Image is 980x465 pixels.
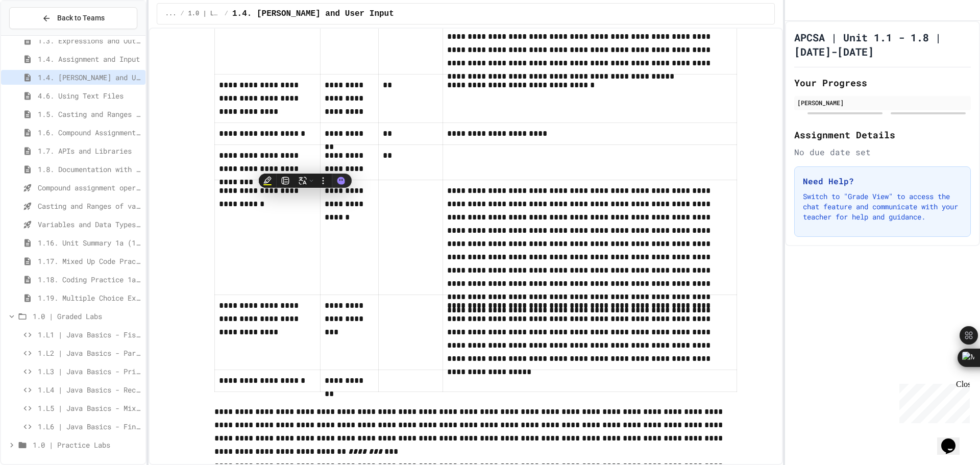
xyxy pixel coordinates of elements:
[188,10,220,18] span: 1.0 | Lessons and Notes
[33,311,141,322] span: 1.0 | Graded Labs
[38,54,141,64] span: 1.4. Assignment and Input
[803,191,962,222] p: Switch to "Grade View" to access the chat feature and communicate with your teacher for help and ...
[38,219,141,230] span: Variables and Data Types - Quiz
[794,146,971,158] div: No due date set
[937,424,970,455] iframe: chat widget
[38,72,141,83] span: 1.4. [PERSON_NAME] and User Input
[38,384,141,395] span: 1.L4 | Java Basics - Rectangle Lab
[794,128,971,142] h2: Assignment Details
[38,182,141,193] span: Compound assignment operators - Quiz
[9,7,137,29] button: Back to Teams
[38,256,141,266] span: 1.17. Mixed Up Code Practice 1.1-1.6
[57,13,105,23] span: Back to Teams
[38,329,141,340] span: 1.L1 | Java Basics - Fish Lab
[165,10,177,18] span: ...
[794,30,971,59] h1: APCSA | Unit 1.1 - 1.8 | [DATE]-[DATE]
[38,109,141,119] span: 1.5. Casting and Ranges of Values
[180,10,184,18] span: /
[232,8,394,20] span: 1.4. [PERSON_NAME] and User Input
[38,90,141,101] span: 4.6. Using Text Files
[794,76,971,90] h2: Your Progress
[38,348,141,358] span: 1.L2 | Java Basics - Paragraphs Lab
[38,403,141,413] span: 1.L5 | Java Basics - Mixed Number Lab
[33,439,141,450] span: 1.0 | Practice Labs
[38,145,141,156] span: 1.7. APIs and Libraries
[38,292,141,303] span: 1.19. Multiple Choice Exercises for Unit 1a (1.1-1.6)
[4,4,70,65] div: Chat with us now!Close
[38,127,141,138] span: 1.6. Compound Assignment Operators
[38,421,141,432] span: 1.L6 | Java Basics - Final Calculator Lab
[803,175,962,187] h3: Need Help?
[38,201,141,211] span: Casting and Ranges of variables - Quiz
[797,98,968,107] div: [PERSON_NAME]
[38,164,141,175] span: 1.8. Documentation with Comments and Preconditions
[38,35,141,46] span: 1.3. Expressions and Output [New]
[38,274,141,285] span: 1.18. Coding Practice 1a (1.1-1.6)
[38,366,141,377] span: 1.L3 | Java Basics - Printing Code Lab
[895,380,970,423] iframe: chat widget
[38,237,141,248] span: 1.16. Unit Summary 1a (1.1-1.6)
[225,10,228,18] span: /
